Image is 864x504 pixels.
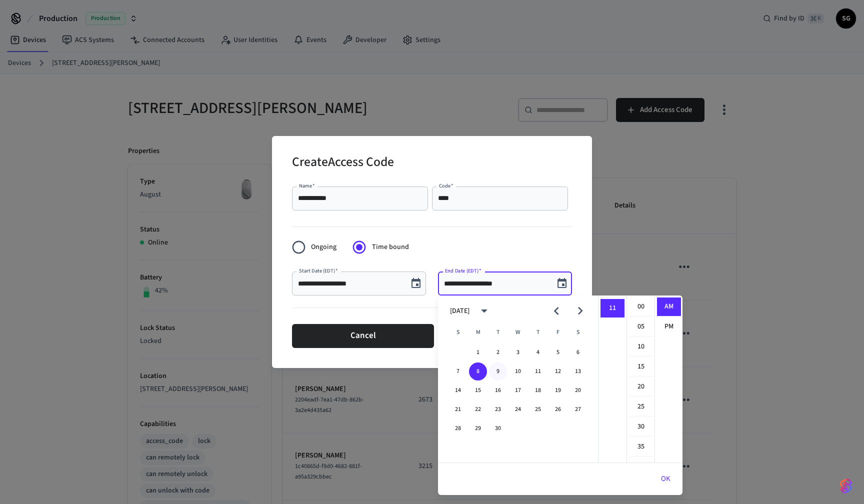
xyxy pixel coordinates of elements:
[568,299,592,322] button: Next month
[629,377,653,396] li: 20 minutes
[489,400,507,418] button: 23
[549,322,567,342] span: Friday
[469,322,487,342] span: Monday
[629,397,653,416] li: 25 minutes
[449,381,467,399] button: 14
[569,343,587,361] button: 6
[649,467,682,491] button: OK
[449,362,467,380] button: 7
[489,343,507,361] button: 2
[529,322,547,342] span: Thursday
[529,362,547,380] button: 11
[469,419,487,437] button: 29
[549,343,567,361] button: 5
[299,182,315,189] label: Name
[472,299,496,322] button: calendar view is open, switch to year view
[569,381,587,399] button: 20
[509,381,527,399] button: 17
[529,400,547,418] button: 25
[509,343,527,361] button: 3
[489,419,507,437] button: 30
[629,337,653,356] li: 10 minutes
[549,400,567,418] button: 26
[600,299,624,317] li: 11 hours
[840,478,852,494] img: SeamLogoGradient.69752ec5.svg
[598,295,626,462] ul: Select hours
[372,242,409,252] span: Time bound
[292,324,434,348] button: Cancel
[469,362,487,380] button: 8
[489,362,507,380] button: 9
[549,362,567,380] button: 12
[629,357,653,376] li: 15 minutes
[449,419,467,437] button: 28
[450,306,469,316] div: [DATE]
[469,381,487,399] button: 15
[544,299,568,322] button: Previous month
[509,362,527,380] button: 10
[629,457,653,476] li: 40 minutes
[299,267,337,274] label: Start Date (EDT)
[654,295,682,462] ul: Select meridiem
[569,322,587,342] span: Saturday
[529,343,547,361] button: 4
[629,297,653,316] li: 0 minutes
[626,295,654,462] ul: Select minutes
[449,322,467,342] span: Sunday
[657,297,681,316] li: AM
[406,273,426,293] button: Choose date, selected date is Sep 7, 2025
[629,417,653,436] li: 30 minutes
[449,400,467,418] button: 21
[311,242,336,252] span: Ongoing
[569,400,587,418] button: 27
[569,362,587,380] button: 13
[469,400,487,418] button: 22
[509,322,527,342] span: Wednesday
[292,148,394,178] h2: Create Access Code
[529,381,547,399] button: 18
[629,317,653,336] li: 5 minutes
[657,317,681,336] li: PM
[549,381,567,399] button: 19
[629,437,653,456] li: 35 minutes
[445,267,481,274] label: End Date (EDT)
[489,322,507,342] span: Tuesday
[469,343,487,361] button: 1
[489,381,507,399] button: 16
[552,273,572,293] button: Choose date, selected date is Sep 8, 2025
[509,400,527,418] button: 24
[439,182,453,189] label: Code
